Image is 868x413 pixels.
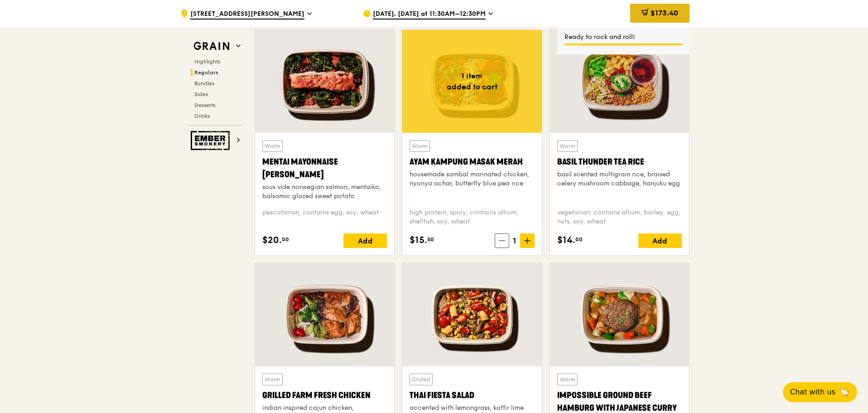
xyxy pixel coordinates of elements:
[191,131,232,150] img: Ember Smokery web logo
[194,69,218,76] span: Regulars
[557,155,682,168] div: Basil Thunder Tea Rice
[262,389,387,402] div: Grilled Farm Fresh Chicken
[564,33,682,42] div: Ready to rock and roll!
[343,233,387,248] div: Add
[262,183,387,201] div: sous vide norwegian salmon, mentaiko, balsamic glazed sweet potato
[557,233,575,247] span: $14.
[575,236,583,243] span: 00
[410,208,534,226] div: high protein, spicy, contains allium, shellfish, soy, wheat
[262,155,387,181] div: Mentai Mayonnaise [PERSON_NAME]
[783,382,857,402] button: Chat with us🦙
[557,374,578,385] div: Warm
[194,102,215,108] span: Desserts
[190,10,304,19] span: [STREET_ADDRESS][PERSON_NAME]
[191,38,232,54] img: Grain web logo
[410,233,427,247] span: $15.
[839,387,850,398] span: 🦙
[194,91,208,97] span: Sides
[194,113,210,119] span: Drinks
[557,208,682,226] div: vegetarian, contains allium, barley, egg, nuts, soy, wheat
[194,80,214,87] span: Bundles
[282,236,289,243] span: 00
[509,234,520,247] span: 1
[194,58,220,65] span: Highlights
[262,233,282,247] span: $20.
[262,374,283,385] div: Warm
[557,170,682,188] div: basil scented multigrain rice, braised celery mushroom cabbage, hanjuku egg
[427,236,434,243] span: 50
[373,10,486,19] span: [DATE], [DATE] at 11:30AM–12:30PM
[410,374,433,385] div: Chilled
[651,9,678,17] span: $173.40
[410,140,430,152] div: Warm
[410,389,534,402] div: Thai Fiesta Salad
[410,170,534,188] div: housemade sambal marinated chicken, nyonya achar, butterfly blue pea rice
[262,140,283,152] div: Warm
[790,387,835,398] span: Chat with us
[557,140,578,152] div: Warm
[262,208,387,226] div: pescatarian, contains egg, soy, wheat
[410,155,534,168] div: Ayam Kampung Masak Merah
[638,233,682,248] div: Add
